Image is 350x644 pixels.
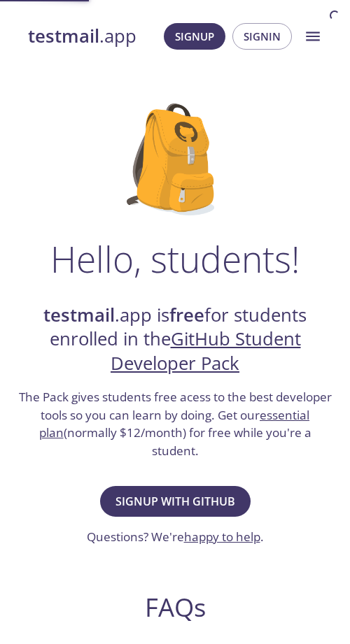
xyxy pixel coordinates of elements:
[28,24,99,48] strong: testmail
[43,303,115,327] strong: testmail
[244,27,281,45] span: Signin
[169,303,204,327] strong: free
[100,486,251,517] button: Signup with GitHub
[17,303,333,375] h2: .app is for students enrolled in the
[17,388,333,460] h3: The Pack gives students free acess to the best developer tools so you can learn by doing. Get our...
[50,238,300,280] h1: Hello, students!
[164,23,225,50] button: Signup
[111,327,301,375] a: GitHub Student Developer Pack
[87,528,264,546] h3: Questions? We're .
[232,23,292,50] button: Signin
[17,592,333,623] h2: FAQs
[175,27,214,45] span: Signup
[115,492,235,511] span: Signup with GitHub
[28,24,136,48] a: testmail.app
[295,19,330,54] button: menu
[127,103,224,215] img: github-student-backpack.png
[184,529,260,545] a: happy to help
